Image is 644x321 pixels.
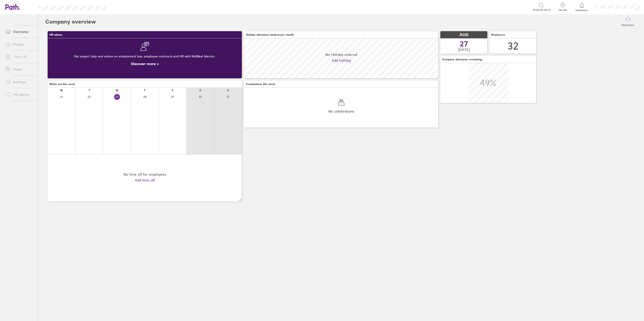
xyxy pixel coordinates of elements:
[2,52,38,61] a: Time off
[124,172,166,176] div: No time off for employees
[325,52,357,57] span: No Holiday entered
[2,90,38,99] a: HR advice
[619,15,637,29] button: Reset layout
[60,89,63,92] div: M
[131,61,159,66] a: Discover more >
[460,40,468,48] span: 27
[556,9,570,11] span: Get help
[88,89,90,92] div: T
[49,33,62,36] span: HR advice
[2,40,38,49] a: People
[442,58,482,61] span: Company allowance remaining
[144,89,146,92] div: T
[575,9,589,12] span: Notifications
[575,2,589,12] a: Notifications
[2,65,38,74] a: Tools
[508,40,518,52] div: 32
[459,33,468,37] span: AUG
[332,58,351,62] a: Add holiday
[2,27,38,36] a: Overview
[619,22,637,26] label: Reset layout
[199,89,201,92] div: S
[118,5,130,9] div: Search
[116,89,118,92] div: W
[246,33,294,36] span: Holiday allowance booked per month
[329,109,354,113] span: No celebrations
[533,9,551,11] span: Employee search
[246,83,275,86] span: Celebrations this week
[172,89,173,92] div: F
[458,48,470,52] span: [DATE]
[491,33,505,36] span: Employees
[227,89,229,92] div: S
[135,178,155,182] a: Add time off
[2,77,38,86] a: Settings
[49,83,75,86] span: Who's out this week
[45,15,96,29] h2: Company overview
[51,51,238,62] div: Get expert help and advice on employment law, employee contracts and HR with NatWest Mentor.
